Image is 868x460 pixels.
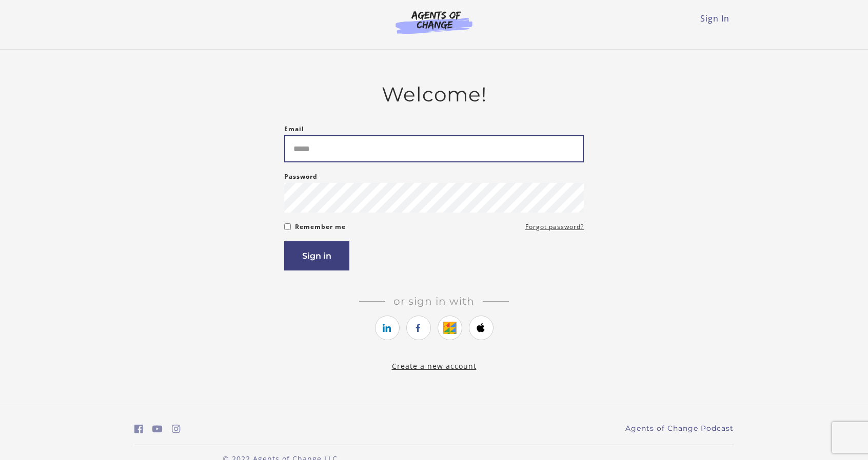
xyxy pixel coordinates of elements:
a: https://www.facebook.com/groups/aswbtestprep (Open in a new window) [134,422,143,436]
a: https://courses.thinkific.com/users/auth/facebook?ss%5Breferral%5D=&ss%5Buser_return_to%5D=https%... [406,316,431,340]
span: Or sign in with [385,295,483,307]
i: https://www.youtube.com/c/AgentsofChangeTestPrepbyMeaganMitchell (Open in a new window) [152,424,163,434]
i: https://www.instagram.com/agentsofchangeprep/ (Open in a new window) [172,424,181,434]
a: https://courses.thinkific.com/users/auth/apple?ss%5Breferral%5D=&ss%5Buser_return_to%5D=https%3A%... [469,316,494,340]
a: https://courses.thinkific.com/users/auth/google?ss%5Breferral%5D=&ss%5Buser_return_to%5D=https%3A... [438,316,462,340]
a: https://www.youtube.com/c/AgentsofChangeTestPrepbyMeaganMitchell (Open in a new window) [152,422,163,436]
i: https://www.facebook.com/groups/aswbtestprep (Open in a new window) [134,424,143,434]
label: Password [284,171,318,183]
label: Remember me [295,221,346,233]
a: Create a new account [392,361,477,371]
a: Sign In [700,13,729,24]
a: Agents of Change Podcast [625,423,734,434]
h2: Welcome! [284,82,584,107]
label: Email [284,123,304,135]
a: Forgot password? [525,221,584,233]
img: Agents of Change Logo [385,10,483,34]
a: https://www.instagram.com/agentsofchangeprep/ (Open in a new window) [172,422,181,436]
button: Sign in [284,241,349,270]
a: https://courses.thinkific.com/users/auth/linkedin?ss%5Breferral%5D=&ss%5Buser_return_to%5D=https%... [375,316,400,340]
